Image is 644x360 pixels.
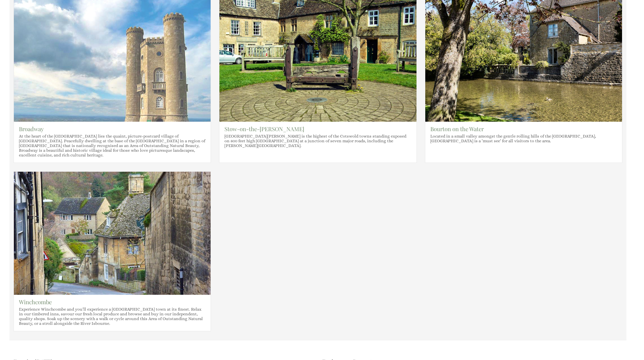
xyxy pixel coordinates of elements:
[425,134,622,143] p: Located in a small valley amongst the gentle rolling hills of the [GEOGRAPHIC_DATA], [GEOGRAPHIC_...
[19,125,44,133] a: Broadway
[224,125,304,133] a: Stow-on-the-[PERSON_NAME]
[19,298,52,306] a: Winchcombe
[430,125,484,133] a: Bourton on the Water
[14,134,211,158] p: At the heart of the [GEOGRAPHIC_DATA] lies the quaint, picture-postcard village of [GEOGRAPHIC_DA...
[14,307,211,326] p: Experience Winchcombe and you’ll experience a [GEOGRAPHIC_DATA] town at its finest. Relax in our ...
[219,134,416,148] p: [GEOGRAPHIC_DATA][PERSON_NAME] is the highest of the Cotswold towns standing exposed on 800 feet ...
[14,172,211,295] img: 'Winchcombe' - Holiday Ideas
